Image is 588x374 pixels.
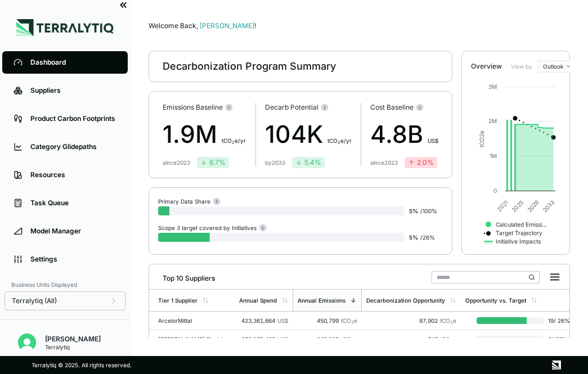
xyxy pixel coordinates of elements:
[154,269,215,283] div: Top 10 Suppliers
[298,297,345,304] div: Annual Emissions
[158,297,198,304] div: Tier 1 Supplier
[200,158,226,167] div: 6.7 %
[341,336,357,343] span: tCO e
[163,159,190,166] div: since 2023
[511,63,533,70] label: View by
[12,296,57,305] span: Terralytiq (All)
[510,199,524,213] text: 2025
[239,297,277,304] div: Annual Spend
[232,140,235,145] sub: 2
[158,317,230,324] div: ArcelorMittal
[18,334,36,352] img: Riley Dean
[30,170,116,179] div: Resources
[158,223,267,232] div: Scope 3 target covered by Initiatives
[30,114,116,123] div: Product Carbon Footprints
[496,199,509,213] text: 2021
[338,140,340,145] sub: 2
[408,158,434,167] div: 2.0 %
[327,137,352,144] span: t CO e/yr
[149,21,570,30] div: Welcome Back,
[351,320,354,325] sub: 2
[163,116,246,152] div: 1.9M
[493,187,497,194] text: 0
[222,137,246,144] span: t CO e/yr
[5,278,125,291] div: Business Units Displayed
[239,336,288,343] div: 292,170,425
[465,297,526,304] div: Opportunity vs. Target
[544,317,573,324] span: 19 / 26 %
[526,199,540,213] text: 2029
[45,344,101,350] div: Terralytiq
[30,255,116,264] div: Settings
[440,336,456,343] span: tCO e
[370,103,438,112] div: Cost Baseline
[30,142,116,151] div: Category Glidepaths
[163,103,246,112] div: Emissions Baseline
[478,130,485,147] text: tCO e
[366,336,456,343] div: 947
[471,62,502,71] div: Overview
[409,234,418,241] span: 5 %
[478,134,485,137] tspan: 2
[488,118,497,124] text: 2M
[440,317,456,324] span: tCO e
[488,83,497,90] text: 3M
[45,335,101,344] div: [PERSON_NAME]
[265,159,285,166] div: by 2033
[496,221,547,228] text: Calculated Emissi…
[420,208,437,214] span: / 100 %
[496,229,542,237] text: Target Trajectory
[496,238,541,245] text: Initiative Impacts
[277,336,288,343] span: US$
[490,152,497,159] text: 1M
[200,21,256,30] span: [PERSON_NAME]
[544,336,573,343] span: 0 / 26 %
[370,159,398,166] div: since 2023
[366,317,456,324] div: 87,902
[420,234,435,241] span: / 26 %
[239,317,288,324] div: 423,361,664
[254,21,256,30] span: !
[370,116,438,152] div: 4.8B
[297,336,357,343] div: 245,130
[295,158,321,167] div: 5.4 %
[409,208,418,214] span: 5 %
[538,60,576,73] button: Outlook
[277,317,288,324] span: US$
[30,199,116,208] div: Task Queue
[158,336,230,343] div: [PERSON_NAME] Electric
[450,320,453,325] sub: 2
[541,199,555,213] text: 2033
[163,60,336,73] div: Decarbonization Program Summary
[158,197,221,205] div: Primary Data Share
[265,103,352,112] div: Decarb Potential
[30,58,116,67] div: Dashboard
[30,86,116,95] div: Suppliers
[428,137,438,144] span: US$
[543,63,563,70] span: Outlook
[14,329,41,356] button: Open user button
[265,116,352,152] div: 104K
[16,19,114,36] img: Logo
[341,317,357,324] span: tCO e
[366,297,445,304] div: Decarbonization Opportunity
[30,227,116,236] div: Model Manager
[297,317,357,324] div: 450,799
